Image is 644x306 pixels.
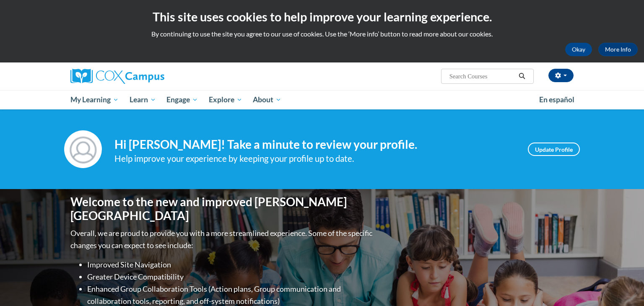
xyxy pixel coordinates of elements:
[70,227,374,252] p: Overall, we are proud to provide you with a more streamlined experience. Some of the specific cha...
[516,71,528,81] button: Search
[534,91,580,109] a: En español
[87,259,374,271] li: Improved Site Navigation
[6,8,638,25] h2: This site uses cookies to help improve your learning experience.
[161,90,203,109] a: Engage
[253,95,281,105] span: About
[114,137,515,152] h4: Hi [PERSON_NAME]! Take a minute to review your profile.
[70,95,119,105] span: My Learning
[598,43,638,56] a: More Info
[548,69,574,82] button: Account Settings
[539,95,574,104] span: En español
[58,90,586,109] div: Main menu
[528,143,580,156] a: Update Profile
[70,69,230,84] a: Cox Campus
[166,95,198,105] span: Engage
[114,152,515,166] div: Help improve your experience by keeping your profile up to date.
[209,95,242,105] span: Explore
[565,43,592,56] button: Okay
[87,271,374,283] li: Greater Device Compatibility
[64,130,102,168] img: Profile Image
[124,90,161,109] a: Learn
[70,195,374,223] h1: Welcome to the new and improved [PERSON_NAME][GEOGRAPHIC_DATA]
[610,272,637,299] iframe: Button to launch messaging window
[449,71,516,81] input: Search Courses
[130,95,156,105] span: Learn
[6,29,638,39] p: By continuing to use the site you agree to our use of cookies. Use the ‘More info’ button to read...
[248,90,287,109] a: About
[65,90,124,109] a: My Learning
[203,90,248,109] a: Explore
[70,69,164,84] img: Cox Campus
